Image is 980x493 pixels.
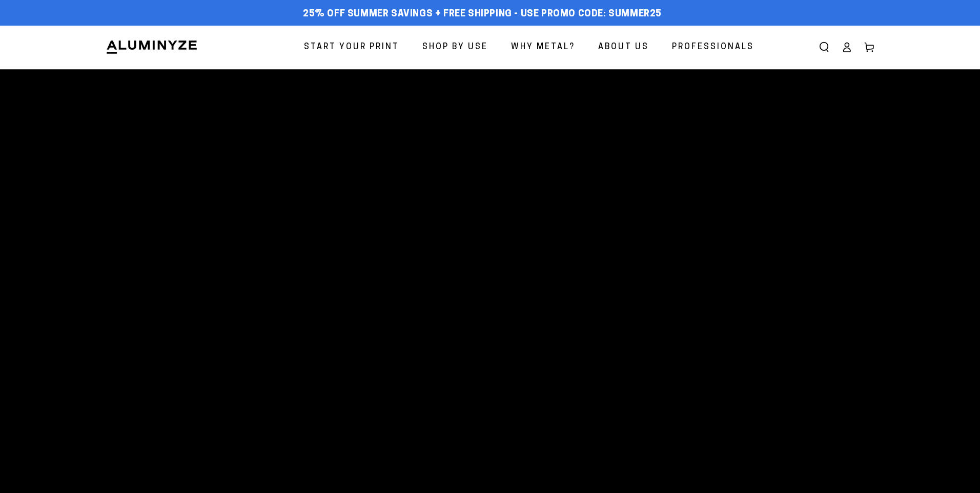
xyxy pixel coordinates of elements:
span: About Us [598,40,649,55]
summary: Search our site [813,36,835,58]
span: Why Metal? [511,40,575,55]
span: Shop By Use [422,40,488,55]
a: Why Metal? [503,34,583,61]
span: Professionals [672,40,754,55]
a: Professionals [664,34,762,61]
img: Aluminyze [106,39,198,55]
a: Shop By Use [415,34,496,61]
a: About Us [590,34,657,61]
span: 25% off Summer Savings + Free Shipping - Use Promo Code: SUMMER25 [303,9,662,20]
a: Start Your Print [296,34,407,61]
span: Start Your Print [304,40,399,55]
